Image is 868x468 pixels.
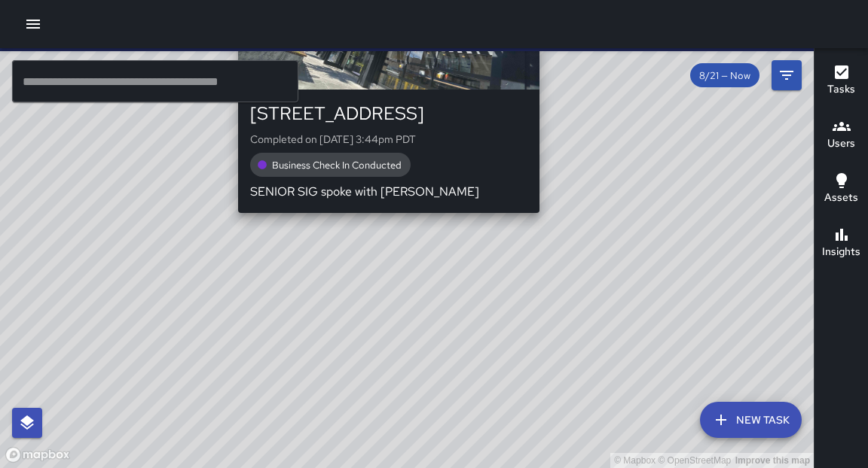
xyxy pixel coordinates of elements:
span: Business Check In Conducted [263,159,411,172]
h6: Insights [822,244,860,260]
p: Completed on [DATE] 3:44pm PDT [250,132,527,147]
button: Insights [815,217,868,271]
h6: Assets [824,190,858,206]
h6: Users [827,135,855,152]
button: New Task [700,402,802,438]
button: Tasks [815,54,868,108]
button: Users [815,108,868,163]
button: Filters [772,60,802,90]
h6: Tasks [827,81,855,98]
div: [STREET_ADDRESS] [250,102,527,126]
span: 8/21 — Now [690,69,759,82]
button: Assets [815,163,868,217]
p: SENIOR SIG spoke with [PERSON_NAME] [250,183,527,201]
